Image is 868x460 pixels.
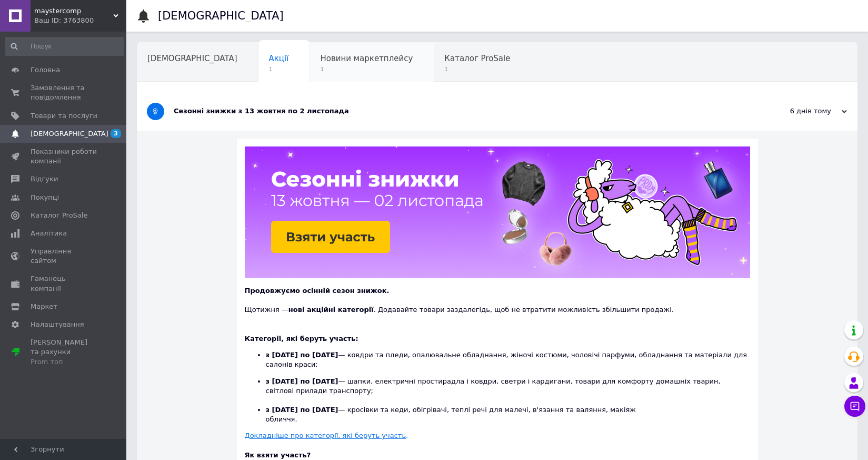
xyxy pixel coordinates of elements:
span: Акції [269,54,289,63]
h1: [DEMOGRAPHIC_DATA] [158,9,284,22]
span: [DEMOGRAPHIC_DATA] [147,54,237,63]
span: Гаманець компанії [31,274,97,293]
b: Продовжуємо осінній сезон знижок. [245,287,390,295]
u: Докладніше про категорії, які беруть участь [245,432,406,439]
b: з [DATE] по [DATE] [266,351,338,359]
b: Як взяти участь? [245,451,311,459]
span: Замовлення та повідомлення [31,83,97,102]
span: Каталог ProSale [444,54,510,63]
div: Щотижня — . Додавайте товари заздалегідь, щоб не втратити можливість збільшити продажі. [245,286,750,334]
span: Показники роботи компанії [31,147,97,166]
span: Відгуки [31,174,58,184]
b: з [DATE] по [DATE] [266,406,338,414]
li: — ковдри та пледи, опалювальне обладнання, жіночі костюми, чоловічі парфуми, обладнання та матері... [266,350,750,369]
li: — кросівки та кеди, обігрівачі, теплі речі для малечі, в'язання та валяння, макіяж обличчя. [266,405,750,424]
a: Докладніше про категорії, які беруть участь. [245,432,408,439]
div: Ваш ID: 3763800 [34,16,126,25]
span: Управління сайтом [31,247,97,266]
span: Покупці [31,193,59,202]
b: Категорії, які беруть участь: [245,335,358,342]
span: Новини маркетплейсу [320,54,413,63]
span: Головна [31,65,60,75]
span: Налаштування [31,320,84,329]
li: — шапки, електричні простирадла і ковдри, светри і кардигани, товари для комфорту домашніх тварин... [266,377,750,406]
span: Аналітика [31,229,67,238]
div: Сезонні знижки з 13 жовтня по 2 листопада [174,106,742,116]
b: з [DATE] по [DATE] [266,377,338,385]
span: 1 [269,65,289,73]
span: maystercomp [34,6,113,16]
span: Каталог ProSale [31,211,87,220]
span: [DEMOGRAPHIC_DATA] [31,129,108,139]
span: 1 [320,65,413,73]
b: нові акційні категорії [288,306,374,314]
div: 6 днів тому [742,106,847,116]
span: Товари та послуги [31,111,97,121]
div: Prom топ [31,357,97,367]
span: Маркет [31,302,57,311]
span: 3 [111,129,121,138]
button: Чат з покупцем [844,396,865,417]
input: Пошук [5,37,124,56]
span: [PERSON_NAME] та рахунки [31,338,97,367]
span: 1 [444,65,510,73]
